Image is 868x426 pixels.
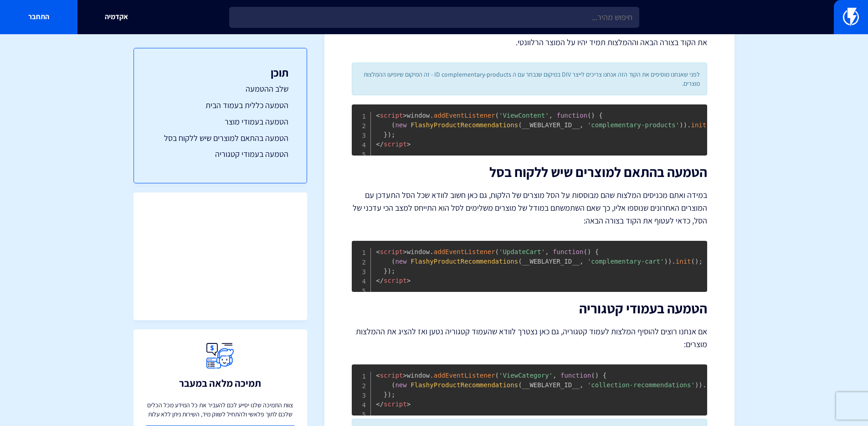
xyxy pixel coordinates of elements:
span: , [549,112,553,119]
span: function [553,248,583,255]
span: ( [583,248,587,255]
span: ; [391,131,395,138]
span: ) [591,112,595,119]
span: new [395,381,406,389]
span: ) [664,258,668,265]
span: , [580,258,583,265]
span: function [560,372,591,379]
span: init [691,121,707,129]
span: 'complementary-cart' [587,258,664,265]
span: . [703,381,706,389]
span: , [580,381,583,389]
a: שלב ההטמעה [152,83,288,95]
span: ; [391,267,395,275]
span: . [672,258,675,265]
div: לפני שאנחנו מוסיפים את הקוד הזה אנחנו צריכים לייצר DIV במיקום שנבחר עם ה ID complementary-product... [352,62,707,95]
span: < [376,248,380,255]
span: . [687,121,691,129]
span: </ [376,140,384,148]
span: } [384,267,387,275]
span: ( [518,258,522,265]
span: window __WEBLAYER_ID__ [376,112,718,138]
span: > [403,248,406,255]
span: 'ViewCategory' [499,372,553,379]
a: הטמעה בעמודי מוצר [152,116,288,128]
span: ( [391,258,395,265]
span: ( [495,248,499,255]
span: > [403,372,406,379]
span: script [376,112,403,119]
span: ) [668,258,672,265]
span: ( [591,372,595,379]
span: 'complementary-products' [587,121,679,129]
span: ) [679,121,683,129]
span: FlashyProductRecommendations [411,121,518,129]
span: ( [495,372,499,379]
span: ) [699,381,702,389]
span: ) [587,248,591,255]
span: ) [595,372,599,379]
span: addEventListener [434,372,495,379]
span: } [384,391,387,398]
span: ( [518,121,522,129]
h2: הטמעה בעמודי קטגוריה [352,301,707,316]
span: addEventListener [434,248,495,255]
span: > [403,112,406,119]
span: FlashyProductRecommendations [411,258,518,265]
h3: תמיכה מלאה במעבר [179,378,261,389]
span: init [706,381,722,389]
h3: תוכן [152,67,288,78]
span: . [430,112,433,119]
span: ; [699,258,702,265]
a: הטמעה כללית בעמוד הבית [152,99,288,111]
span: 'ViewContent' [499,112,549,119]
span: ) [388,131,391,138]
span: > [407,400,411,408]
span: new [395,258,406,265]
span: ) [695,258,699,265]
a: הטמעה בעמודי קטגוריה [152,148,288,160]
span: { [595,248,599,255]
span: ( [706,121,710,129]
span: ) [695,381,699,389]
span: ( [495,112,499,119]
span: ; [391,391,395,398]
span: > [407,277,411,284]
span: , [553,372,556,379]
span: addEventListener [434,112,495,119]
p: צוות התמיכה שלנו יסייע לכם להעביר את כל המידע מכל הכלים שלכם לתוך פלאשי ולהתחיל לשווק מיד, השירות... [145,400,296,419]
span: . [430,372,433,379]
input: חיפוש מהיר... [229,7,639,28]
span: ) [388,267,391,275]
span: function [556,112,587,119]
span: ) [388,391,391,398]
span: </ [376,277,384,284]
span: script [376,372,403,379]
span: { [603,372,606,379]
span: 'collection-recommendations' [587,381,695,389]
span: script [376,400,406,408]
span: ( [391,381,395,389]
h2: הטמעה בהתאם למוצרים שיש ללקוח בסל [352,165,707,180]
span: ( [587,112,591,119]
span: </ [376,400,384,408]
span: window __WEBLAYER_ID__ [376,248,703,275]
span: { [599,112,602,119]
span: . [430,248,433,255]
p: במידה ואתם מכניסים המלצות שהם מבוססות על הסל מוצרים של הלקוח, גם כאן חשוב לוודא שכל הסל התעדכן עם... [352,189,707,227]
span: script [376,140,406,148]
span: 'UpdateCart' [499,248,545,255]
span: , [580,121,583,129]
span: ( [518,381,522,389]
span: > [407,140,411,148]
span: init [676,258,691,265]
span: script [376,248,403,255]
span: new [395,121,406,129]
a: הטמעה בהתאם למוצרים שיש ללקוח בסל [152,132,288,144]
span: ) [683,121,687,129]
span: script [376,277,406,284]
span: < [376,112,380,119]
span: , [545,248,549,255]
p: אם אנחנו רוצים להוסיף המלצות לעמוד קטגוריה, גם כאן נצטרך לוודא שהעמוד קטגוריה נטען ואז להציג את ה... [352,325,707,351]
span: ( [391,121,395,129]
